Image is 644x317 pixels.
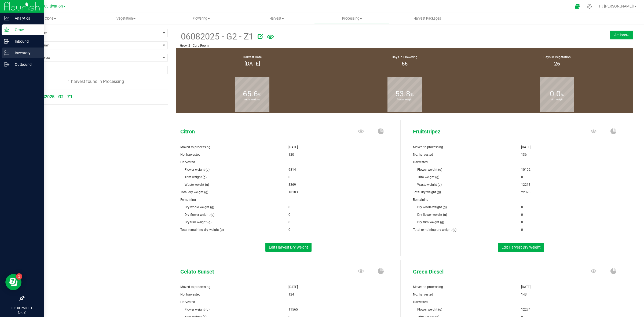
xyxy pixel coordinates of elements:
span: 124 [288,291,294,298]
span: Processing [314,16,389,21]
span: Fruitstripez [409,127,559,136]
span: Green Diesel [409,268,559,276]
div: Harvest Date [183,55,322,60]
span: 136 [521,151,527,158]
span: Filter by Strain [24,42,161,49]
p: [DATE] [2,311,42,315]
span: Filter by area [24,29,161,37]
b: trim weight [540,76,575,124]
span: Waste weight (g) [185,183,209,187]
span: Open Ecommerce Menu [571,1,583,12]
span: 0 [521,226,523,234]
p: Analytics [9,15,42,21]
span: Vegetation [89,16,163,21]
span: 10102 [521,166,530,173]
span: 143 [521,291,527,298]
div: Days in Flowering [335,55,474,60]
span: 06082025 - G2 - Z1 [35,94,72,99]
span: 18183 [288,188,298,196]
span: Flower weight (g) [185,168,210,172]
span: Clone [13,16,88,21]
group-info-box: Harvest Date [180,48,324,74]
a: Flowering [164,13,239,24]
span: No. harvested [180,293,200,296]
span: 8369 [288,181,296,188]
span: 120 [288,151,294,158]
span: 11565 [288,306,298,313]
inline-svg: Inventory [4,50,9,56]
p: 03:30 PM CDT [2,306,42,311]
span: 12218 [521,181,530,188]
inline-svg: Outbound [4,62,9,67]
span: Dry whole weight (g) [185,205,214,209]
inline-svg: Inbound [4,39,9,44]
span: Dry trim weight (g) [185,220,211,224]
span: [DATE] [521,143,530,151]
span: Moved to processing [413,145,443,149]
span: Flower weight (g) [417,168,442,172]
span: Trim weight (g) [417,175,439,179]
group-info-box: Trim weight % [485,74,629,113]
span: 9814 [288,166,296,173]
group-info-box: Flower weight % [332,74,477,113]
span: 22320 [521,188,530,196]
group-info-box: Moisture loss % [180,74,324,113]
a: Harvest Packages [390,13,465,24]
span: 06082025 - G2 - Z1 [180,30,254,43]
span: Harvested [413,300,428,304]
button: Edit Harvest Dry Weight [265,243,312,252]
a: Harvest [239,13,314,24]
a: Vegetation [88,13,164,24]
iframe: Resource center unread badge [16,273,22,280]
span: Harvest [239,16,314,21]
span: 0 [521,218,523,226]
span: Total remaining dry weight (g) [413,228,456,232]
span: Find a Harvest [24,54,161,61]
span: 0 [288,211,290,218]
span: Dry trim weight (g) [417,220,444,224]
p: Inbound [9,38,42,45]
span: Dry whole weight (g) [417,205,447,209]
button: Edit Harvest Dry Weight [498,243,544,252]
a: Processing [314,13,390,24]
span: Remaining [413,198,429,202]
span: Gelato Sunset [176,268,326,276]
span: [DATE] [521,283,530,291]
div: Manage settings [586,4,593,9]
b: moisture loss [235,76,270,124]
span: No. harvested [413,293,433,296]
b: flower weight [387,76,422,124]
span: Waste weight (g) [417,183,442,187]
span: Harvested [413,160,428,164]
span: Harvested [180,300,195,304]
span: 0 [288,203,290,211]
span: Dry flower weight (g) [185,213,214,217]
group-info-box: Days in vegetation [485,48,629,74]
span: Total dry weight (g) [180,190,208,194]
inline-svg: Analytics [4,16,9,21]
inline-svg: Grow [4,27,9,32]
span: 0 [521,211,523,218]
span: 0 [288,226,290,234]
span: Citron [176,127,326,136]
span: 0 [521,203,523,211]
span: Flower weight (g) [185,308,210,311]
div: Days in Vegetation [488,55,627,60]
span: Moved to processing [413,285,443,289]
div: [DATE] [183,60,322,68]
span: No. harvested [180,153,200,156]
input: NO DATA FOUND [24,66,167,74]
span: Moved to processing [180,145,210,149]
div: 1 harvest found in Processing [24,78,168,85]
span: Dry flower weight (g) [417,213,447,217]
span: 0 [288,173,290,181]
a: Clone [13,13,88,24]
span: Remaining [180,198,196,202]
iframe: Resource center [5,274,21,290]
span: [DATE] [288,283,298,291]
span: 0 [521,173,523,181]
p: Grow [9,27,42,33]
span: Harvest Packages [406,16,448,21]
p: Grow 2 - Cure Room [180,43,553,48]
